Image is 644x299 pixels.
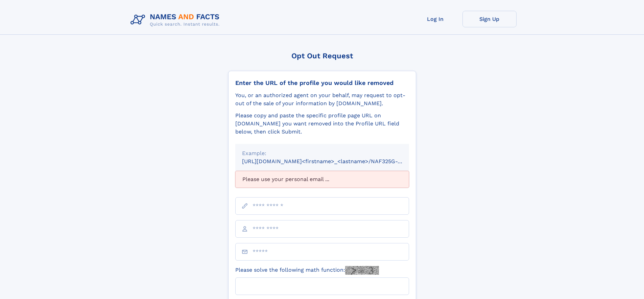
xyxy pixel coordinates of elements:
div: Example: [242,149,402,157]
div: Enter the URL of the profile you would like removed [235,79,409,87]
div: Please use your personal email ... [235,171,409,188]
a: Log In [408,11,462,27]
div: Please copy and paste the specific profile page URL on [DOMAIN_NAME] you want removed into the Pr... [235,112,409,136]
small: [URL][DOMAIN_NAME]<firstname>_<lastname>/NAF325G-xxxxxxxx [242,158,422,165]
img: Logo Names and Facts [128,11,225,29]
label: Please solve the following math function: [235,266,379,275]
a: Sign Up [462,11,517,27]
div: You, or an authorized agent on your behalf, may request to opt-out of the sale of your informatio... [235,91,409,108]
div: Opt Out Request [228,52,416,60]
